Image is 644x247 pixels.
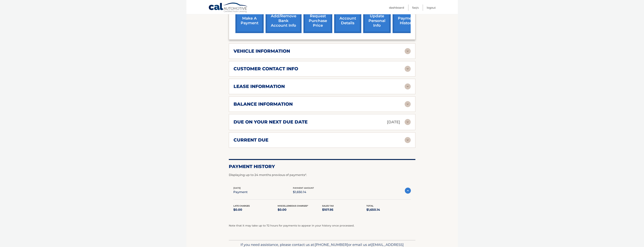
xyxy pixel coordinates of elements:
h2: lease information [234,84,285,89]
a: make a payment [235,8,264,33]
a: update personal info [363,8,391,33]
img: accordion-rest.svg [405,83,411,89]
a: Logout [427,5,436,11]
img: accordion-rest.svg [405,48,411,54]
p: $107.95 [322,207,367,212]
span: Total [366,205,374,207]
img: accordion-rest.svg [405,66,411,72]
span: payment amount [293,187,314,189]
p: [DATE] [387,119,400,125]
a: Cal Automotive [208,2,248,13]
p: Displaying up to 24 months previous of payments*. [229,173,415,177]
h2: Payment History [229,164,415,169]
h2: balance information [234,101,293,107]
h2: due on your next due date [234,119,308,125]
span: [PHONE_NUMBER] [315,242,348,247]
a: payment history [393,8,421,33]
p: Note that it may take up to 72 hours for payments to appear in your history once processed. [229,224,415,228]
h2: current due [234,137,268,143]
a: FAQ's [412,5,419,11]
img: accordion-rest.svg [405,137,411,143]
span: [DATE] [233,187,241,189]
p: $0.00 [233,207,278,212]
p: $0.00 [278,207,322,212]
h2: vehicle information [234,48,290,54]
p: $1,650.14 [293,189,314,195]
a: request purchase price [303,8,332,33]
img: accordion-rest.svg [405,101,411,107]
h2: customer contact info [234,66,298,72]
a: Add/Remove bank account info [266,8,302,33]
img: accordion-active.svg [405,188,411,194]
span: Late Charges [233,205,250,207]
p: payment [233,189,248,195]
span: Miscelleneous Charges* [278,205,308,207]
p: $1,650.14 [366,207,411,212]
img: accordion-rest.svg [405,119,411,125]
span: Sales Tax [322,205,334,207]
a: Dashboard [389,5,404,11]
a: account details [334,8,361,33]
